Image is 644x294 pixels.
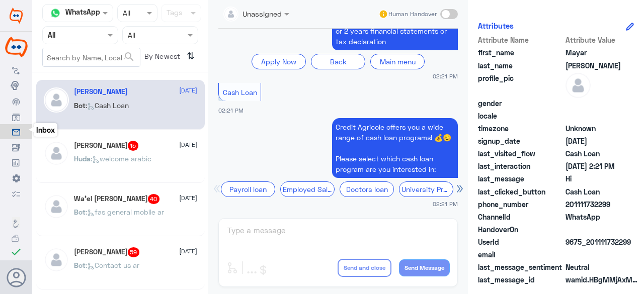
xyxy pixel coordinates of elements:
img: defaultAdmin.png [44,87,69,113]
button: Send Message [399,259,450,276]
span: Human Handover [388,10,437,19]
span: HandoverOn [478,224,563,235]
h5: Mayar Reda [74,87,128,96]
span: email [478,249,563,260]
span: Cash Loan [566,148,638,159]
span: : fas general mobile ar [86,208,164,216]
span: Attribute Name [478,35,563,45]
span: Bot [74,101,86,110]
span: Cash Loan [223,88,257,96]
span: last_interaction [478,161,563,171]
span: : welcome arabic [91,154,151,163]
span: 201111732299 [566,199,638,210]
div: Main menu [370,54,425,69]
div: Back [311,54,365,69]
span: null [566,111,638,121]
img: defaultAdmin.png [44,194,69,219]
span: last_message_sentiment [478,262,563,272]
span: Reda [566,60,638,71]
img: 118748111652893 [5,36,28,58]
button: search [123,49,135,65]
span: last_name [478,60,563,71]
span: 2023-09-05T09:51:15.941Z [566,136,638,146]
span: 02:21 PM [218,107,244,114]
span: Hi [566,173,638,184]
h5: Huda Basha [74,141,139,151]
div: Payroll loan [221,181,275,197]
span: 9675_201111732299 [566,237,638,247]
img: whatsapp.png [48,6,63,21]
i: check [10,246,22,258]
span: null [566,98,638,109]
span: Mayar [566,47,638,58]
div: Apply Now [252,54,306,69]
span: Attribute Value [566,35,638,45]
span: Huda [74,154,91,163]
span: gender [478,98,563,109]
span: last_clicked_button [478,186,563,197]
span: signup_date [478,136,563,146]
input: Search by Name, Local etc… [43,48,140,66]
button: Send and close [338,259,391,277]
span: 40 [148,194,160,204]
span: first_name [478,47,563,58]
span: last_message_id [478,274,563,285]
span: [DATE] [179,86,197,95]
span: null [566,224,638,235]
h6: Attributes [478,21,514,30]
img: defaultAdmin.png [44,141,69,166]
h5: ‎Wa'el Ayman [74,194,160,204]
span: ChannelId [478,212,563,222]
div: University Professor [399,181,453,197]
span: 2025-09-22T11:21:16.885Z [566,161,638,171]
span: : Contact us ar [86,261,139,269]
button: Avatar [7,268,26,287]
span: Inbox [36,126,55,134]
span: [DATE] [179,140,197,149]
span: Cash Loan [566,186,638,197]
span: last_visited_flow [478,148,563,159]
span: 59 [128,247,140,257]
span: 0 [566,262,638,272]
span: locale [478,111,563,121]
span: timezone [478,123,563,134]
span: 02:21 PM [433,72,458,80]
span: : Cash Loan [86,101,129,110]
img: defaultAdmin.png [44,247,69,272]
span: By Newest [140,48,183,68]
span: last_message [478,173,563,184]
span: search [123,51,135,63]
span: [DATE] [179,193,197,203]
span: Bot [74,261,86,269]
img: Widebot Logo [10,8,23,24]
span: UserId [478,237,563,247]
p: 22/9/2025, 2:21 PM [332,118,458,178]
span: 2 [566,212,638,222]
div: Employed Salaried [280,181,335,197]
span: [DATE] [179,247,197,256]
span: Unknown [566,123,638,134]
span: null [566,249,638,260]
span: Bot [74,208,86,216]
span: wamid.HBgMMjAxMTExNzMyMjk5FQIAEhgUM0FENkYwNjc5RjlEREUzOEQ3M0YA [566,274,638,285]
span: 15 [128,141,139,151]
img: defaultAdmin.png [566,73,591,98]
span: profile_pic [478,73,563,96]
h5: Ahmed [74,247,140,257]
span: phone_number [478,199,563,210]
i: ⇅ [187,48,195,64]
span: 02:21 PM [433,200,458,208]
div: Doctors loan [340,181,394,197]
